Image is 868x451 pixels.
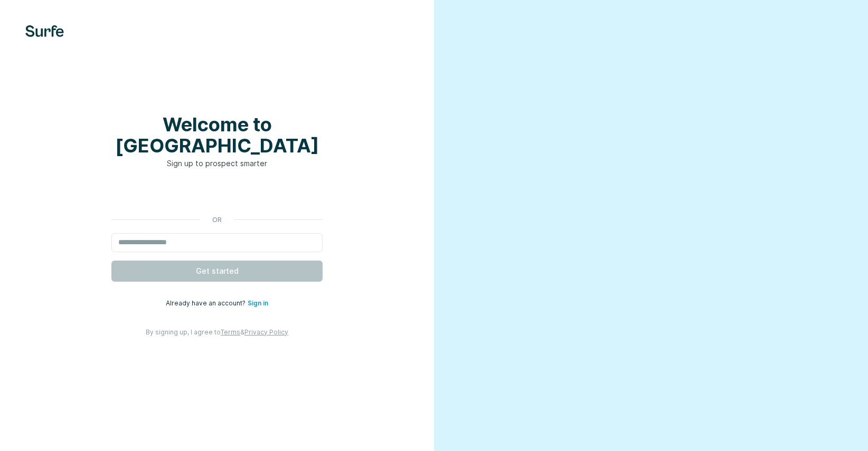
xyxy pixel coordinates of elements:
[111,114,323,156] h1: Welcome to [GEOGRAPHIC_DATA]
[221,328,240,336] a: Terms
[166,299,248,307] span: Already have an account?
[146,328,288,336] span: By signing up, I agree to &
[244,328,288,336] a: Privacy Policy
[111,158,323,169] p: Sign up to prospect smarter
[248,299,268,307] a: Sign in
[25,25,64,37] img: Surfe's logo
[200,215,234,225] p: or
[106,185,328,208] iframe: Bouton "Se connecter avec Google"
